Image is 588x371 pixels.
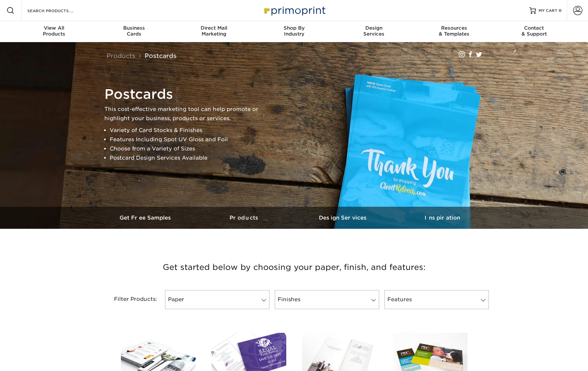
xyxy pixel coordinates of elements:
input: SEARCH PRODUCTS..... [27,7,91,14]
span: View All [14,25,94,31]
p: This cost-effective marketing tool can help promote or highlight your business, products or servi... [104,105,269,123]
li: Choose from a Variety of Sizes [110,144,269,153]
div: Services [334,25,414,37]
span: Design [334,25,414,31]
span: Resources [414,25,494,31]
a: Direct MailMarketing [174,21,254,42]
li: Postcard Design Services Available [110,153,269,163]
a: Design Services [294,207,393,229]
span: MY CART [539,8,557,13]
span: Business [94,25,174,31]
a: Products [195,207,294,229]
a: Finishes [275,290,379,309]
a: Resources& Templates [414,21,494,42]
h3: Design Services [294,215,393,221]
a: Contact& Support [494,21,574,42]
div: & Support [494,25,574,37]
a: DesignServices [334,21,414,42]
span: Direct Mail [174,25,254,31]
h3: Get Free Samples [97,215,195,221]
a: View AllProducts [14,21,94,42]
div: Marketing [174,25,254,37]
div: Filter Products: [97,290,162,309]
h3: Inspiration [393,215,492,221]
a: Products [106,52,135,59]
h3: Products [195,215,294,221]
a: Paper [165,290,269,309]
div: Industry [254,25,334,37]
a: Get Free Samples [97,207,195,229]
a: BusinessCards [94,21,174,42]
a: Features [384,290,489,309]
li: Features Including Spot UV Gloss and Foil [110,135,269,144]
div: Cards [94,25,174,37]
a: Postcards [145,52,177,59]
img: Primoprint [261,3,327,17]
span: Shop By [254,25,334,31]
li: Variety of Card Stocks & Finishes [110,126,269,135]
h3: Get started below by choosing your paper, finish, and features: [101,252,487,282]
div: Products [14,25,94,37]
a: Inspiration [393,207,492,229]
div: & Templates [414,25,494,37]
span: Contact [494,25,574,31]
h1: Postcards [104,86,269,102]
span: 0 [559,8,562,13]
a: Shop ByIndustry [254,21,334,42]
